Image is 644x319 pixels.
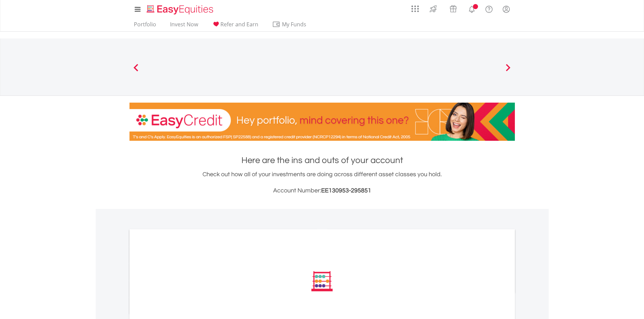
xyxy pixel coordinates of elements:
[411,5,419,12] img: grid-menu-icon.svg
[463,2,480,15] a: Notifications
[144,2,216,15] a: Home page
[448,3,459,14] img: vouchers-v2.svg
[167,21,201,31] a: Invest Now
[480,2,498,15] a: FAQ's and Support
[272,20,316,29] span: My Funds
[428,3,439,14] img: thrive-v2.svg
[209,21,261,31] a: Refer and Earn
[129,154,515,166] h1: Here are the ins and outs of your account
[129,186,515,195] h3: Account Number:
[220,21,258,28] span: Refer and Earn
[129,103,515,141] img: EasyCredit Promotion Banner
[498,2,515,17] a: My Profile
[129,170,515,195] div: Check out how all of your investments are doing across different asset classes you hold.
[321,187,371,194] span: EE130953-295851
[145,4,216,15] img: EasyEquities_Logo.png
[131,21,159,31] a: Portfolio
[407,2,423,12] a: AppsGrid
[443,2,463,14] a: Vouchers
